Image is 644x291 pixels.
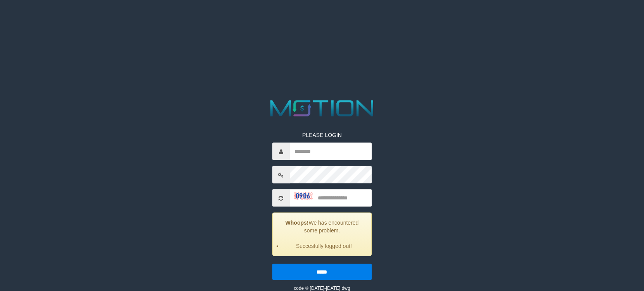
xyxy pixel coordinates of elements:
[282,242,366,250] li: Succesfully logged out!
[272,213,372,256] div: We has encountered some problem.
[294,192,313,199] img: captcha
[272,131,372,139] p: PLEASE LOGIN
[294,286,350,291] small: code © [DATE]-[DATE] dwg
[266,97,379,120] img: MOTION_logo.png
[286,220,309,226] strong: Whoops!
